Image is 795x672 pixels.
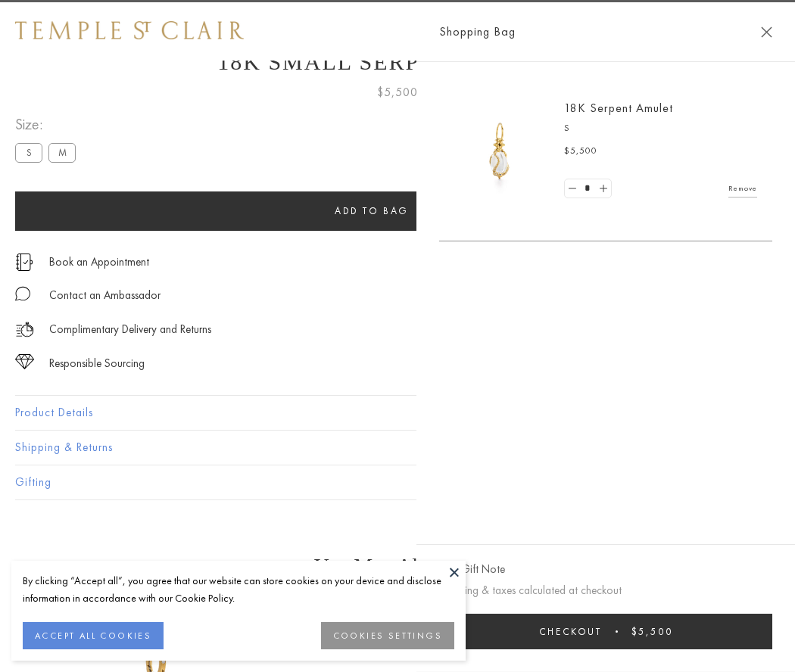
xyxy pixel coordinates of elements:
a: Set quantity to 2 [595,179,610,198]
span: Checkout [539,625,602,638]
p: S [564,121,757,136]
div: Contact an Ambassador [49,286,161,305]
button: Checkout $5,500 [439,614,772,649]
span: Add to bag [335,204,409,217]
label: M [48,143,76,162]
button: Product Details [15,396,780,430]
a: Set quantity to 0 [565,179,580,198]
button: ACCEPT ALL COOKIES [23,622,164,649]
a: 18K Serpent Amulet [564,100,673,116]
button: Gifting [15,465,780,499]
h1: 18K Small Serpent Amulet [15,49,780,75]
img: Temple St. Clair [15,21,244,39]
button: Add to bag [15,191,728,231]
button: COOKIES SETTINGS [321,622,454,649]
span: $5,500 [631,625,673,638]
label: S [15,143,42,162]
span: Shopping Bag [439,22,516,42]
a: Book an Appointment [49,254,149,270]
span: $5,500 [564,144,597,159]
h3: You May Also Like [38,554,757,578]
img: MessageIcon-01_2.svg [15,286,30,301]
p: Complimentary Delivery and Returns [49,320,211,339]
img: P51836-E11SERPPV [454,106,545,197]
img: icon_appointment.svg [15,254,33,271]
span: Size: [15,112,82,137]
img: icon_sourcing.svg [15,354,34,369]
button: Close Shopping Bag [761,26,772,38]
span: $5,500 [377,82,418,102]
a: Remove [728,180,757,197]
img: icon_delivery.svg [15,320,34,339]
button: Shipping & Returns [15,431,780,465]
div: By clicking “Accept all”, you agree that our website can store cookies on your device and disclos... [23,572,454,607]
p: Shipping & taxes calculated at checkout [439,581,772,600]
div: Responsible Sourcing [49,354,145,373]
button: Add Gift Note [439,560,505,579]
